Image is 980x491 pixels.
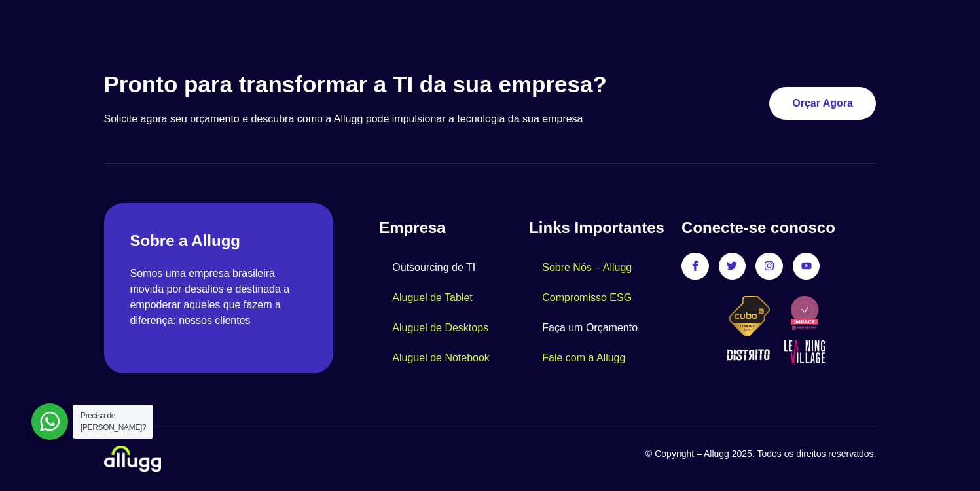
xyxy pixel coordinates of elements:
[529,253,668,373] nav: Menu
[81,411,146,432] span: Precisa de [PERSON_NAME]?
[529,313,651,343] a: Faça um Orçamento
[529,283,645,313] a: Compromisso ESG
[379,253,529,373] nav: Menu
[681,216,876,240] h4: Conecte-se conosco
[196,55,277,65] span: Número de telefone
[104,111,668,127] p: Solicite agora seu orçamento e descubra como a Allugg pode impulsionar a tecnologia da sua empresa
[104,446,161,472] img: locacao-de-equipamentos-allugg-logo
[529,253,645,283] a: Sobre Nós – Allugg
[490,447,877,461] p: © Copyright – Allugg 2025. Todos os direitos reservados.
[196,162,266,173] span: Tipo de Empresa
[196,109,221,119] span: Cargo
[529,216,668,240] h4: Links Importantes
[196,216,274,227] span: Tempo de Locação
[379,216,529,240] h4: Empresa
[104,71,668,98] h3: Pronto para transformar a TI da sua empresa?
[379,283,485,313] a: Aluguel de Tablet
[379,253,488,283] a: Outsourcing de TI
[529,343,638,373] a: Fale com a Allugg
[379,313,501,343] a: Aluguel de Desktops
[196,1,244,12] span: Sobrenome
[379,343,503,373] a: Aluguel de Notebook
[130,266,308,329] p: Somos uma empresa brasileira movida por desafios e destinada a empoderar aqueles que fazem a dife...
[769,87,876,120] a: Orçar Agora
[792,98,853,109] span: Orçar Agora
[130,229,308,253] h2: Sobre a Allugg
